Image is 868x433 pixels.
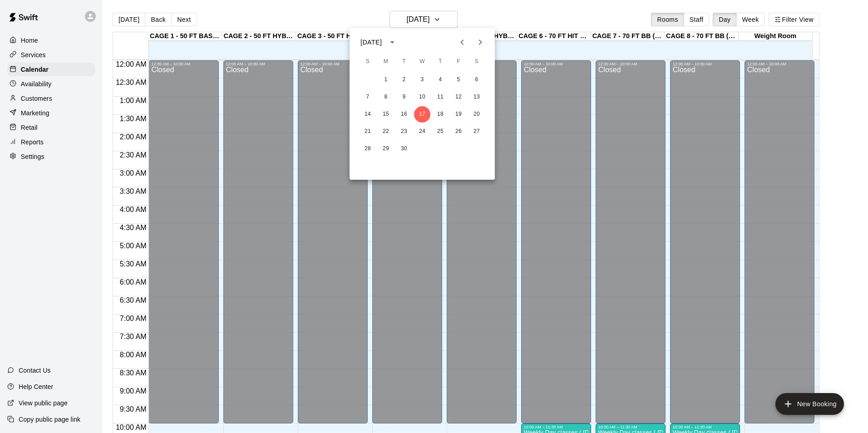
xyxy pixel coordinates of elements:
button: 30 [396,141,412,157]
button: 26 [450,123,467,140]
button: 14 [360,106,376,123]
button: calendar view is open, switch to year view [385,34,400,50]
button: 10 [414,89,430,105]
button: 15 [378,106,394,123]
button: 8 [378,89,394,105]
button: 29 [378,141,394,157]
button: 4 [432,72,449,88]
button: 2 [396,72,412,88]
button: 13 [469,89,485,105]
button: Next month [471,33,489,51]
span: Saturday [469,53,485,71]
button: 19 [450,106,467,123]
button: 6 [469,72,485,88]
button: 3 [414,72,430,88]
button: 20 [469,106,485,123]
button: Previous month [453,33,471,51]
button: 1 [378,72,394,88]
span: Monday [378,53,394,71]
button: 27 [469,123,485,140]
button: 12 [450,89,467,105]
button: 25 [432,123,449,140]
span: Wednesday [414,53,430,71]
button: 9 [396,89,412,105]
button: 18 [432,106,449,123]
span: Thursday [432,53,449,71]
button: 5 [450,72,467,88]
button: 21 [360,123,376,140]
span: Sunday [360,53,376,71]
div: [DATE] [360,38,382,47]
span: Friday [450,53,467,71]
button: 11 [432,89,449,105]
button: 22 [378,123,394,140]
button: 17 [414,106,430,123]
button: 23 [396,123,412,140]
button: 16 [396,106,412,123]
button: 28 [360,141,376,157]
button: 7 [360,89,376,105]
button: 24 [414,123,430,140]
span: Tuesday [396,53,412,71]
